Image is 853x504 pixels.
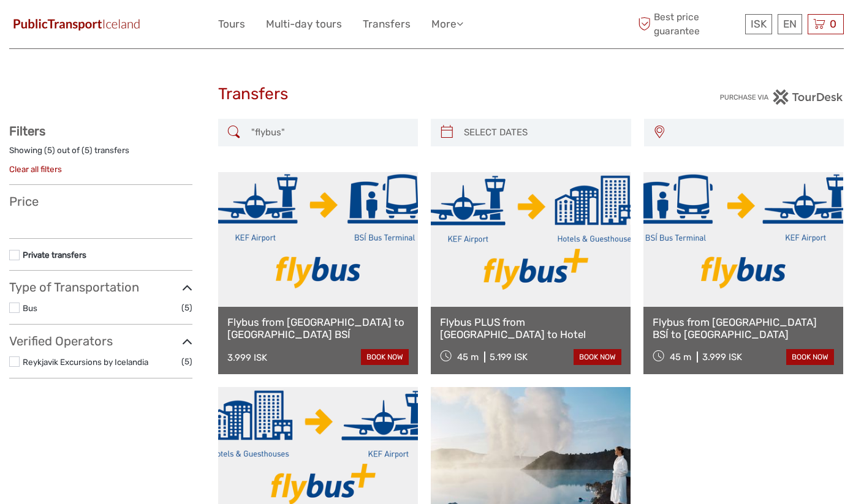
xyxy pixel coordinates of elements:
label: 5 [85,145,89,156]
h3: Verified Operators [9,334,192,348]
span: Best price guarantee [635,10,743,37]
a: book now [361,349,409,365]
a: Flybus PLUS from [GEOGRAPHIC_DATA] to Hotel [440,316,621,341]
input: SEARCH [246,122,412,143]
img: PurchaseViaTourDesk.png [719,89,844,105]
div: 3.999 ISK [227,352,267,363]
a: Clear all filters [9,164,62,174]
span: 0 [828,18,838,30]
h3: Price [9,194,192,209]
a: More [431,15,463,33]
a: Private transfers [23,250,86,260]
span: 45 m [457,352,479,363]
a: book now [574,349,621,365]
a: Flybus from [GEOGRAPHIC_DATA] to [GEOGRAPHIC_DATA] BSÍ [227,316,409,341]
a: Transfers [363,15,411,33]
span: (5) [181,355,192,369]
a: Flybus from [GEOGRAPHIC_DATA] BSÍ to [GEOGRAPHIC_DATA] [653,316,834,341]
span: 45 m [670,352,691,363]
div: 3.999 ISK [702,352,742,363]
a: Reykjavik Excursions by Icelandia [23,357,148,367]
a: book now [786,349,834,365]
label: 5 [47,145,52,156]
span: ISK [751,18,767,30]
div: 5.199 ISK [490,352,528,363]
a: Bus [23,303,37,313]
a: Multi-day tours [266,15,342,33]
h1: Transfers [218,85,635,104]
strong: Filters [9,124,45,138]
a: Tours [218,15,245,33]
img: 649-6460f36e-8799-4323-b450-83d04da7ab63_logo_small.jpg [9,15,144,33]
input: SELECT DATES [459,122,625,143]
div: EN [778,14,802,34]
h3: Type of Transportation [9,280,192,295]
span: (5) [181,301,192,315]
div: Showing ( ) out of ( ) transfers [9,145,192,164]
